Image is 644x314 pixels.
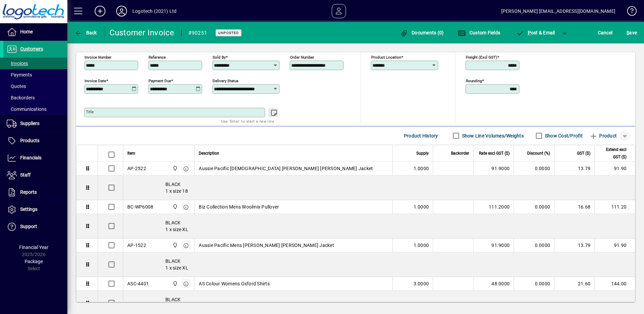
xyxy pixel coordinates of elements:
app-page-header-button: Back [67,27,104,39]
button: Save [625,27,639,39]
td: 0.0000 [514,162,554,176]
div: AP-2522 [127,165,146,172]
a: Staff [3,167,67,184]
span: ave [626,27,637,38]
mat-hint: Use 'Enter' to start a new line [221,117,274,125]
span: Financial Year [19,245,49,250]
a: Settings [3,201,67,218]
span: Supply [416,150,429,157]
span: Aussie Pacific Mens [PERSON_NAME] [PERSON_NAME] Jacket [199,242,334,249]
div: AP-1522 [127,242,146,249]
div: BC-WP6008 [127,203,153,210]
div: Customer Invoice [109,27,174,38]
a: Support [3,218,67,235]
a: Communications [3,103,67,115]
div: 91.9000 [478,165,510,172]
span: Communications [7,106,46,112]
td: 0.0000 [514,277,554,291]
a: Reports [3,184,67,201]
span: Custom Fields [458,30,500,35]
a: Invoices [3,58,67,69]
div: Logotech (2021) Ltd [132,6,176,17]
div: ASC-4401 [127,280,149,287]
div: #90251 [188,28,207,38]
div: 91.9000 [478,242,510,249]
span: Suppliers [20,121,39,126]
a: Knowledge Base [622,1,636,23]
button: Documents (0) [398,27,446,39]
span: Description [199,150,219,157]
mat-label: Invoice date [85,78,106,83]
span: Backorder [451,150,469,157]
button: Product [586,130,620,142]
span: GST ($) [577,150,590,157]
a: Quotes [3,81,67,92]
mat-label: Invoice number [85,55,111,60]
span: Extend excl GST ($) [599,146,626,161]
span: ost & Email [516,30,555,35]
span: Products [20,138,39,143]
span: Documents (0) [400,30,444,35]
span: Item [127,150,135,157]
td: 16.68 [554,200,594,214]
span: 1.0000 [414,242,429,249]
td: 13.79 [554,239,594,252]
mat-label: Freight (excl GST) [466,55,497,60]
span: Home [20,29,33,34]
span: Central [171,280,179,287]
mat-label: Reference [149,55,166,60]
mat-label: Sold by [213,55,226,60]
div: BLACK 1 x size XL [123,252,635,277]
button: Post & Email [513,27,558,39]
button: Add [89,5,111,17]
span: Reports [20,189,37,195]
mat-label: Product location [371,55,401,60]
mat-label: Title [86,109,94,114]
span: Invoices [7,61,28,66]
span: Central [171,242,179,249]
a: Home [3,24,67,40]
span: Staff [20,172,31,178]
button: Profile [111,5,132,17]
td: 0.0000 [514,239,554,252]
a: Products [3,132,67,149]
label: Show Cost/Profit [544,132,583,139]
div: BLACK 1 x size XL [123,214,635,238]
span: Payments [7,72,32,77]
span: 1.0000 [414,203,429,210]
span: Product [589,130,617,141]
span: Financials [20,155,41,160]
span: Customers [20,46,43,52]
label: Show Line Volumes/Weights [461,132,524,139]
mat-label: Rounding [466,78,482,83]
span: AS Colour Womens Oxford Shirts [199,280,270,287]
div: 48.0000 [478,280,510,287]
span: Quotes [7,84,26,89]
td: 91.90 [594,162,635,176]
a: Payments [3,69,67,81]
td: 0.0000 [514,200,554,214]
span: Package [25,259,43,264]
button: Cancel [596,27,614,39]
span: Settings [20,207,37,212]
button: Product History [401,130,441,142]
span: Biz Collection Mens Woolmix Pullover [199,203,279,210]
span: Central [171,203,179,211]
span: Cancel [598,27,613,38]
a: Suppliers [3,115,67,132]
span: Central [171,165,179,172]
td: 91.90 [594,239,635,252]
button: Back [73,27,99,39]
span: Discount (%) [527,150,550,157]
span: Backorders [7,95,35,100]
span: 1.0000 [414,165,429,172]
mat-label: Order number [290,55,314,60]
div: BLACK 1 x size 18 [123,176,635,200]
span: Product History [404,130,438,141]
span: Aussie Pacific [DEMOGRAPHIC_DATA] [PERSON_NAME] [PERSON_NAME] Jacket [199,165,373,172]
span: Back [74,30,97,35]
div: [PERSON_NAME] [EMAIL_ADDRESS][DOMAIN_NAME] [501,6,615,17]
td: 13.79 [554,162,594,176]
mat-label: Payment due [149,78,171,83]
a: Financials [3,150,67,166]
